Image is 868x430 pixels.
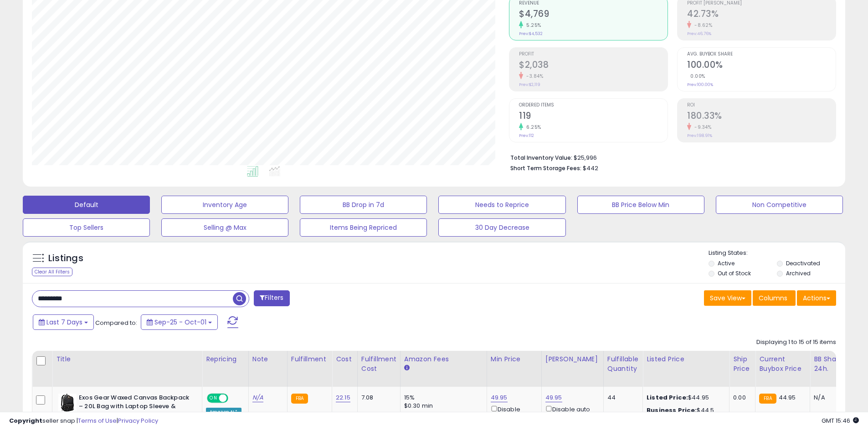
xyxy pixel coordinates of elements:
[118,416,158,425] a: Privacy Policy
[733,394,748,402] div: 0.00
[687,52,836,57] span: Avg. Buybox Share
[300,218,427,237] button: Items Being Repriced
[691,22,712,29] small: -8.62%
[161,196,288,214] button: Inventory Age
[227,395,241,402] span: OFF
[56,354,198,364] div: Title
[58,394,77,412] img: 41xIEsjzhgL._SL40_.jpg
[756,338,836,347] div: Displaying 1 to 15 of 15 items
[814,394,844,402] div: N/A
[523,22,541,29] small: 5.25%
[9,417,158,425] div: seller snap | |
[336,354,354,364] div: Cost
[519,31,543,36] small: Prev: $4,532
[545,354,600,364] div: [PERSON_NAME]
[545,393,562,402] a: 49.95
[519,82,540,87] small: Prev: $2,119
[718,259,734,267] label: Active
[161,218,288,237] button: Selling @ Max
[607,354,639,374] div: Fulfillable Quantity
[154,318,206,327] span: Sep-25 - Oct-01
[577,196,704,214] button: BB Price Below Min
[254,290,289,306] button: Filters
[300,196,427,214] button: BB Drop in 7d
[687,73,705,80] small: 0.00%
[753,290,796,306] button: Columns
[438,196,565,214] button: Needs to Reprice
[718,269,751,277] label: Out of Stock
[704,290,751,306] button: Save View
[46,318,82,327] span: Last 7 Days
[607,394,636,402] div: 44
[291,354,328,364] div: Fulfillment
[687,9,836,21] h2: 42.73%
[523,124,541,131] small: 6.25%
[797,290,836,306] button: Actions
[291,394,308,404] small: FBA
[519,133,534,138] small: Prev: 112
[252,354,283,364] div: Note
[33,314,94,330] button: Last 7 Days
[786,269,811,277] label: Archived
[709,249,845,258] p: Listing States:
[48,252,83,265] h5: Listings
[687,1,836,6] span: Profit [PERSON_NAME]
[32,268,72,276] div: Clear All Filters
[510,164,581,172] b: Short Term Storage Fees:
[404,402,480,410] div: $0.30 min
[759,293,787,303] span: Columns
[687,133,712,138] small: Prev: 198.91%
[95,319,137,327] span: Compared to:
[491,354,538,364] div: Min Price
[687,60,836,72] h2: 100.00%
[716,196,843,214] button: Non Competitive
[404,354,483,364] div: Amazon Fees
[519,1,668,6] span: Revenue
[733,354,751,374] div: Ship Price
[23,196,150,214] button: Default
[691,124,711,131] small: -9.34%
[814,354,847,374] div: BB Share 24h.
[9,416,42,425] strong: Copyright
[523,73,543,80] small: -3.84%
[510,154,572,162] b: Total Inventory Value:
[141,314,218,330] button: Sep-25 - Oct-01
[78,416,117,425] a: Terms of Use
[252,393,263,402] a: N/A
[519,60,668,72] h2: $2,038
[786,259,820,267] label: Deactivated
[687,111,836,123] h2: 180.33%
[510,152,829,162] li: $25,996
[361,394,393,402] div: 7.08
[687,31,711,36] small: Prev: 46.76%
[647,393,688,402] b: Listed Price:
[438,218,565,237] button: 30 Day Decrease
[647,354,725,364] div: Listed Price
[336,393,350,402] a: 22.15
[404,394,480,402] div: 15%
[779,393,796,402] span: 44.95
[519,52,668,57] span: Profit
[519,9,668,21] h2: $4,769
[519,111,668,123] h2: 119
[206,354,245,364] div: Repricing
[208,395,219,402] span: ON
[404,364,410,372] small: Amazon Fees.
[647,394,722,402] div: $44.95
[759,354,806,374] div: Current Buybox Price
[583,164,598,172] span: $442
[491,393,508,402] a: 49.95
[361,354,396,374] div: Fulfillment Cost
[822,416,859,425] span: 2025-10-9 15:46 GMT
[519,103,668,108] span: Ordered Items
[23,218,150,237] button: Top Sellers
[687,103,836,108] span: ROI
[759,394,776,404] small: FBA
[687,82,713,87] small: Prev: 100.00%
